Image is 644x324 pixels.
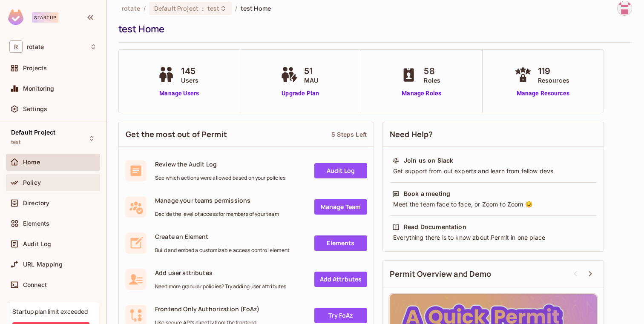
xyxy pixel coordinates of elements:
span: Frontend Only Authorization (FoAz) [155,305,259,313]
span: MAU [304,76,318,85]
span: Decide the level of access for members of your team [155,211,279,218]
span: Resources [538,76,569,85]
span: See which actions were allowed based on your policies [155,175,285,181]
div: Book a meeting [404,189,450,198]
a: Manage Roles [398,89,445,98]
span: R [9,40,23,53]
div: Startup [32,12,58,23]
span: 119 [538,65,569,77]
span: Need more granular policies? Try adding user attributes [155,283,286,290]
span: 58 [424,65,440,77]
span: Build and embed a customizable access control element [155,247,290,254]
img: SReyMgAAAABJRU5ErkJggg== [8,9,23,25]
li: / [235,4,237,12]
a: Upgrade Plan [279,89,322,98]
a: Try FoAz [314,308,367,323]
div: Meet the team face to face, or Zoom to Zoom 😉 [392,200,594,209]
span: Review the Audit Log [155,160,285,168]
span: Home [23,159,40,166]
a: Elements [314,235,367,251]
div: Read Documentation [404,223,466,231]
div: Get support from out experts and learn from fellow devs [392,167,594,175]
div: Startup plan limit exceeded [12,307,88,315]
span: Add user attributes [155,269,286,277]
span: Need Help? [390,129,433,140]
span: Elements [23,220,49,227]
span: Users [181,76,198,85]
div: test Home [118,23,628,35]
span: Directory [23,200,49,206]
a: Manage Team [314,199,367,215]
span: test Home [241,4,271,12]
li: / [144,4,146,12]
span: 145 [181,65,198,77]
a: Manage Resources [512,89,574,98]
span: Roles [424,76,440,85]
span: Default Project [154,4,198,12]
span: Policy [23,179,41,186]
span: Monitoring [23,85,55,92]
div: Join us on Slack [404,156,453,165]
span: Connect [23,281,47,288]
div: Everything there is to know about Permit in one place [392,233,594,242]
span: Workspace: rotate [27,43,44,50]
span: Projects [23,65,47,72]
span: test [11,139,21,146]
span: 51 [304,65,318,77]
span: Default Project [11,129,55,136]
a: Manage Users [155,89,203,98]
a: Add Attrbutes [314,272,367,287]
span: : [201,5,204,12]
span: the active workspace [122,4,140,12]
img: hafiz@letsrotate.com [618,1,632,15]
span: Create an Element [155,232,290,241]
span: test [207,4,220,12]
div: 5 Steps Left [331,130,367,138]
span: URL Mapping [23,261,63,268]
span: Audit Log [23,241,51,247]
span: Manage your teams permissions [155,196,279,204]
span: Permit Overview and Demo [390,269,492,279]
span: Get the most out of Permit [126,129,227,140]
a: Audit Log [314,163,367,178]
span: Settings [23,106,47,112]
